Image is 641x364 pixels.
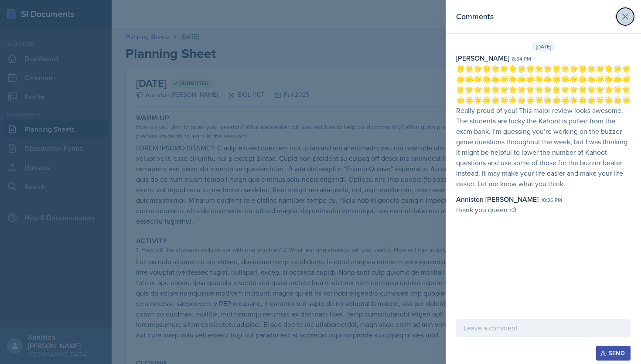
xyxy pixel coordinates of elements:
h2: Comments [456,10,494,23]
div: Anniston [PERSON_NAME] [456,194,539,204]
p: 🌟🌟🌟🌟🌟🌟🌟🌟🌟🌟🌟🌟🌟🌟🌟🌟🌟🌟🌟🌟🌟🌟🌟🌟🌟🌟🌟🌟🌟🌟🌟🌟🌟🌟🌟🌟🌟🌟🌟🌟🌟🌟🌟🌟🌟🌟🌟🌟🌟🌟🌟🌟🌟🌟🌟🌟🌟🌟🌟🌟🌟🌟🌟🌟🌟🌟🌟🌟🌟🌟🌟🌟🌟🌟🌟🌟🌟🌟🌟🌟 [456,63,631,105]
div: 8:54 pm [512,55,531,63]
div: 10:36 pm [541,196,562,204]
p: thank you queen <3 [456,204,631,215]
div: Send [602,350,625,357]
button: Send [596,346,631,361]
div: [PERSON_NAME] [456,53,509,63]
span: [DATE] [532,42,555,51]
p: Really proud of you! This major review looks awesome. The students are lucky the Kahoot is pulled... [456,105,631,189]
